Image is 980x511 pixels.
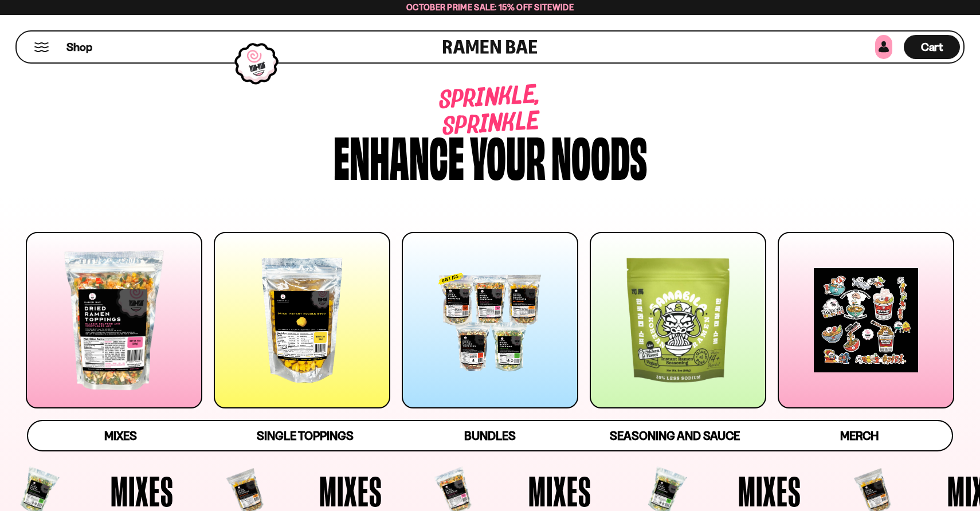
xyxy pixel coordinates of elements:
[213,421,397,450] a: Single Toppings
[904,32,960,62] div: Cart
[551,128,647,182] div: noods
[921,40,943,54] span: Cart
[257,429,354,443] span: Single Toppings
[34,42,49,52] button: Mobile Menu Trigger
[334,128,464,182] div: Enhance
[28,421,213,450] a: Mixes
[470,128,546,182] div: your
[610,429,740,443] span: Seasoning and Sauce
[767,421,952,450] a: Merch
[464,429,516,443] span: Bundles
[66,40,92,55] span: Shop
[406,2,574,13] span: October Prime Sale: 15% off Sitewide
[104,429,137,443] span: Mixes
[398,421,582,450] a: Bundles
[582,421,767,450] a: Seasoning and Sauce
[66,35,92,59] a: Shop
[840,429,879,443] span: Merch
